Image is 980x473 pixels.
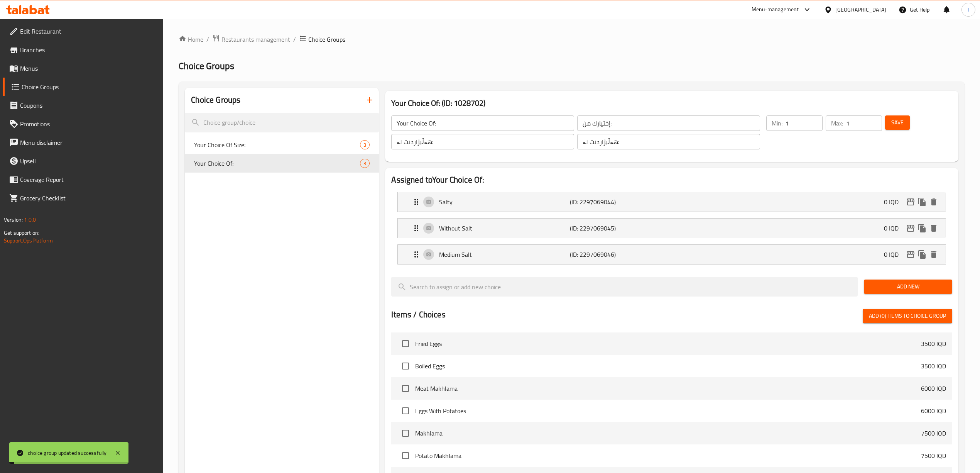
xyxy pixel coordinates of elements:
span: Select choice [397,425,414,441]
div: Choices [360,159,370,168]
a: Menu disclaimer [3,133,164,152]
span: l [968,5,969,14]
p: Salty [439,197,570,207]
h2: Assigned to Your Choice Of: [391,174,952,186]
p: Without Salt [439,224,570,233]
p: (ID: 2297069046) [570,250,657,259]
div: Expand [398,245,945,264]
span: Choice Groups [179,57,234,75]
div: Expand [398,192,945,212]
p: 0 IQD [884,250,905,259]
div: Choices [360,140,370,149]
li: Expand [391,241,952,268]
p: 7500 IQD [921,451,946,460]
span: Fried Eggs [415,339,921,348]
span: Coverage Report [20,175,157,184]
span: 3 [360,141,369,149]
li: Expand [391,189,952,215]
p: 0 IQD [884,224,905,233]
span: Add New [870,282,946,292]
span: Choice Groups [308,35,345,44]
div: choice group updated successfully [28,449,107,457]
span: Select choice [397,448,414,464]
a: Support.OpsPlatform [4,236,53,246]
span: Eggs With Potatoes [415,406,921,415]
span: Select choice [397,403,414,419]
a: Coupons [3,96,164,115]
span: Your Choice Of: [194,159,360,168]
h3: Your Choice Of: (ID: 1028702) [391,97,952,109]
li: Expand [391,215,952,241]
span: Your Choice Of Size: [194,140,360,149]
button: delete [928,249,939,260]
span: Branches [20,45,157,54]
nav: breadcrumb [179,34,965,44]
div: Your Choice Of:3 [185,154,379,173]
a: Upsell [3,152,164,170]
button: delete [928,222,939,234]
span: 1.0.0 [24,215,36,225]
div: [GEOGRAPHIC_DATA] [835,5,886,14]
span: 3 [360,160,369,167]
button: Add (0) items to choice group [863,309,952,323]
a: Edit Restaurant [3,22,164,41]
p: 3500 IQD [921,339,946,348]
button: delete [928,196,939,208]
div: Menu-management [752,5,799,14]
button: edit [905,196,916,208]
p: (ID: 2297069045) [570,224,657,233]
a: Promotions [3,115,164,133]
button: Save [885,115,910,130]
p: 7500 IQD [921,429,946,438]
a: Grocery Checklist [3,189,164,207]
a: Restaurants management [212,34,290,44]
div: Your Choice Of Size:3 [185,136,379,154]
span: Makhlama [415,429,921,438]
span: Menus [20,64,157,73]
span: Potato Makhlama [415,451,921,460]
h2: Items / Choices [391,309,445,320]
a: Home [179,35,203,44]
p: Max: [831,119,843,128]
p: Medium Salt [439,250,570,259]
span: Select choice [397,380,414,397]
span: Boiled Eggs [415,361,921,371]
p: 6000 IQD [921,384,946,393]
button: duplicate [916,196,928,208]
span: Menu disclaimer [20,138,157,147]
span: Get support on: [4,228,39,238]
span: Save [891,118,904,127]
button: duplicate [916,249,928,260]
a: Menus [3,59,164,78]
p: (ID: 2297069044) [570,197,657,207]
span: Coupons [20,101,157,110]
span: Grocery Checklist [20,193,157,203]
input: search [185,113,379,132]
span: Select choice [397,358,414,374]
button: duplicate [916,222,928,234]
a: Branches [3,41,164,59]
h2: Choice Groups [191,94,240,106]
span: Choice Groups [22,82,157,92]
button: edit [905,222,916,234]
a: Choice Groups [3,78,164,96]
li: / [293,35,296,44]
span: Upsell [20,156,157,166]
a: Coverage Report [3,170,164,189]
p: 3500 IQD [921,361,946,371]
span: Edit Restaurant [20,27,157,36]
input: search [391,277,858,297]
button: edit [905,249,916,260]
p: 0 IQD [884,197,905,207]
p: 6000 IQD [921,406,946,415]
span: Meat Makhlama [415,384,921,393]
span: Version: [4,215,23,225]
span: Promotions [20,119,157,129]
span: Restaurants management [221,35,290,44]
button: Add New [864,280,952,294]
li: / [206,35,209,44]
div: Expand [398,219,945,238]
p: Min: [772,119,782,128]
span: Add (0) items to choice group [869,311,946,321]
span: Select choice [397,336,414,352]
